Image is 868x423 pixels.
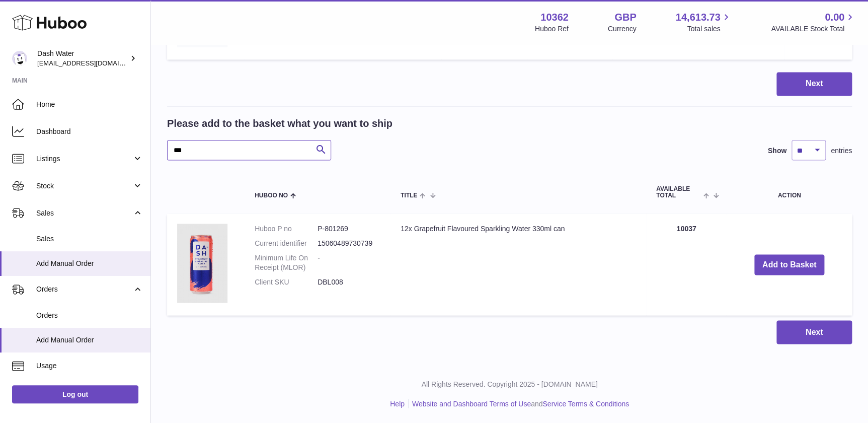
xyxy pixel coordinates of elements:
[36,181,132,191] span: Stock
[37,49,128,68] div: Dash Water
[318,277,380,287] dd: DBL008
[36,335,143,345] span: Add Manual Order
[831,146,852,155] span: entries
[36,311,143,320] span: Orders
[36,154,132,164] span: Listings
[409,399,629,408] li: and
[535,24,569,34] div: Huboo Ref
[255,192,288,198] span: Huboo no
[776,320,852,344] button: Next
[36,361,143,371] span: Usage
[255,238,318,248] dt: Current identifier
[675,11,720,24] span: 14,613.73
[36,259,143,268] span: Add Manual Order
[390,399,405,407] a: Help
[614,11,636,24] strong: GBP
[727,175,852,208] th: Action
[36,285,132,294] span: Orders
[412,399,531,407] a: Website and Dashboard Terms of Use
[542,399,629,407] a: Service Terms & Conditions
[318,253,380,272] dd: -
[825,11,844,24] span: 0.00
[771,11,856,34] a: 0.00 AVAILABLE Stock Total
[36,208,132,218] span: Sales
[687,24,732,34] span: Total sales
[540,11,569,24] strong: 10362
[167,116,392,130] h2: Please add to the basket what you want to ship
[318,238,380,248] dd: 15060489730739
[177,224,227,303] img: 12x Grapefruit Flavoured Sparkling Water 330ml can
[656,185,701,198] span: AVAILABLE Total
[675,11,732,34] a: 14,613.73 Total sales
[37,59,148,67] span: [EMAIL_ADDRESS][DOMAIN_NAME]
[776,72,852,96] button: Next
[255,224,318,233] dt: Huboo P no
[754,254,825,275] button: Add to Basket
[36,100,143,109] span: Home
[159,379,860,389] p: All Rights Reserved. Copyright 2025 - [DOMAIN_NAME]
[255,277,318,287] dt: Client SKU
[646,214,727,315] td: 10037
[771,24,856,34] span: AVAILABLE Stock Total
[12,385,138,403] a: Log out
[12,51,27,66] img: orders@dash-water.com
[255,253,318,272] dt: Minimum Life On Receipt (MLOR)
[318,224,380,233] dd: P-801269
[401,192,417,198] span: Title
[36,234,143,244] span: Sales
[36,127,143,136] span: Dashboard
[390,214,646,315] td: 12x Grapefruit Flavoured Sparkling Water 330ml can
[608,24,637,34] div: Currency
[768,146,786,155] label: Show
